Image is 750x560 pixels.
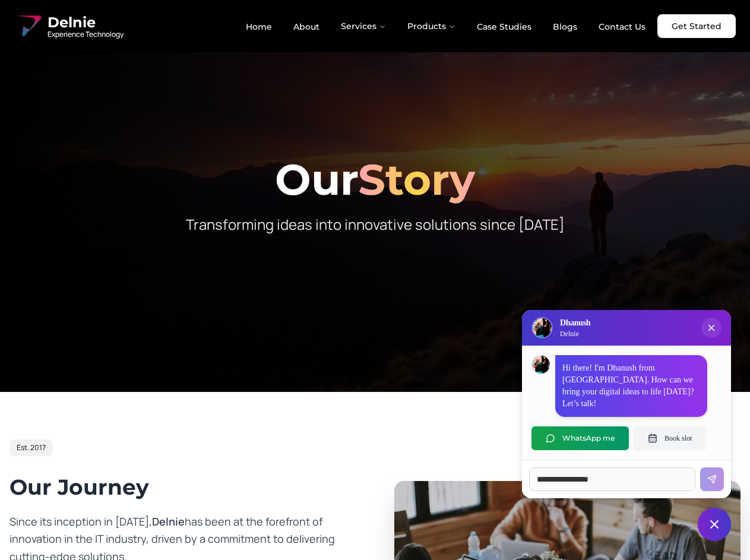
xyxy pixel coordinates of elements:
p: Delnie [560,329,590,338]
a: Home [236,17,281,37]
span: Story [358,153,475,205]
a: Delnie Logo Full [14,12,124,40]
a: Case Studies [467,17,541,37]
span: Delnie [48,13,124,32]
h1: Our [10,158,740,201]
img: Dhanush [532,356,550,374]
img: Delnie Logo [14,12,43,40]
button: Products [398,14,465,38]
button: Services [331,14,395,38]
nav: Main [236,14,655,38]
p: Hi there! I'm Dhanush from [GEOGRAPHIC_DATA]. How can we bring your digital ideas to life [DATE]?... [562,362,700,410]
button: Close chat [698,508,731,541]
span: Est. 2017 [17,443,46,453]
span: Delnie [152,514,185,529]
button: Book slot [634,426,706,450]
h2: Our Journey [10,475,356,499]
a: Get Started [657,14,736,38]
img: Delnie Logo [533,318,552,337]
button: Close chat popup [701,318,721,338]
a: Blogs [543,17,587,37]
p: Transforming ideas into innovative solutions since [DATE] [147,215,603,234]
a: About [284,17,329,37]
span: Experience Technology [48,30,124,39]
h3: Dhanush [560,317,590,329]
button: WhatsApp me [531,426,629,450]
a: Contact Us [589,17,655,37]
